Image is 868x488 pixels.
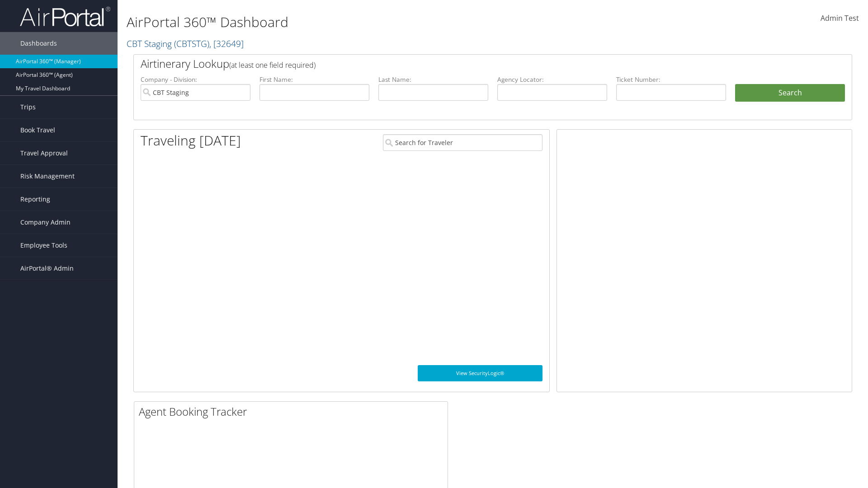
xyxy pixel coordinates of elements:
[20,188,50,211] span: Reporting
[20,165,75,188] span: Risk Management
[127,38,244,50] a: CBT Staging
[616,75,726,84] label: Ticket Number:
[259,75,369,84] label: First Name:
[735,84,845,102] button: Search
[127,13,615,32] h1: AirPortal 360™ Dashboard
[229,60,316,70] span: (at least one field required)
[418,365,542,381] a: View SecurityLogic®
[821,13,859,23] span: Admin Test
[383,134,542,151] input: Search for Traveler
[20,96,36,118] span: Trips
[141,75,250,84] label: Company - Division:
[378,75,488,84] label: Last Name:
[174,38,209,50] span: ( CBTSTG )
[20,211,71,234] span: Company Admin
[141,56,785,71] h2: Airtinerary Lookup
[20,234,67,257] span: Employee Tools
[20,6,110,27] img: airportal-logo.png
[139,404,448,419] h2: Agent Booking Tracker
[20,119,55,141] span: Book Travel
[209,38,244,50] span: , [ 32649 ]
[141,131,241,150] h1: Traveling [DATE]
[497,75,607,84] label: Agency Locator:
[821,5,859,33] a: Admin Test
[20,257,74,280] span: AirPortal® Admin
[20,32,57,55] span: Dashboards
[20,142,68,164] span: Travel Approval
